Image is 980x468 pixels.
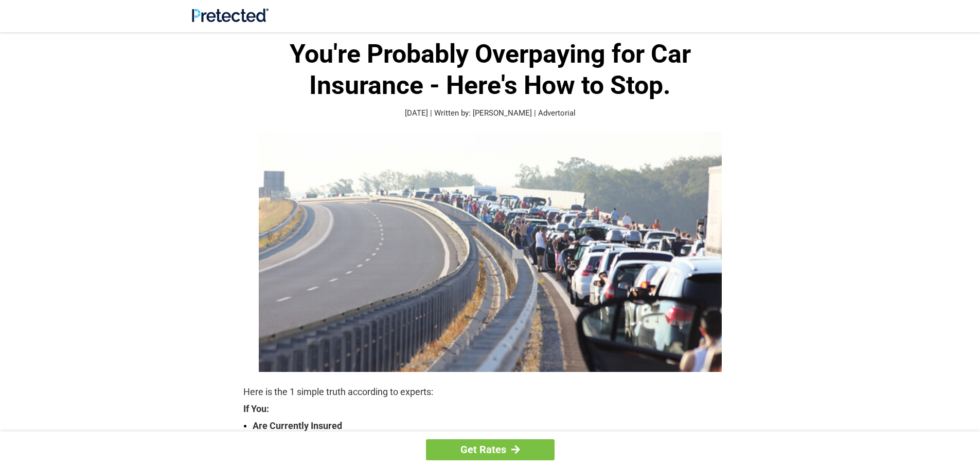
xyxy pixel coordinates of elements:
p: [DATE] | Written by: [PERSON_NAME] | Advertorial [243,107,737,119]
p: Here is the 1 simple truth according to experts: [243,385,737,399]
img: Site Logo [192,8,269,22]
strong: If You: [243,404,737,414]
a: Get Rates [426,439,555,460]
h1: You're Probably Overpaying for Car Insurance - Here's How to Stop. [243,39,737,101]
a: Site Logo [192,14,269,24]
strong: Are Currently Insured [253,419,737,433]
